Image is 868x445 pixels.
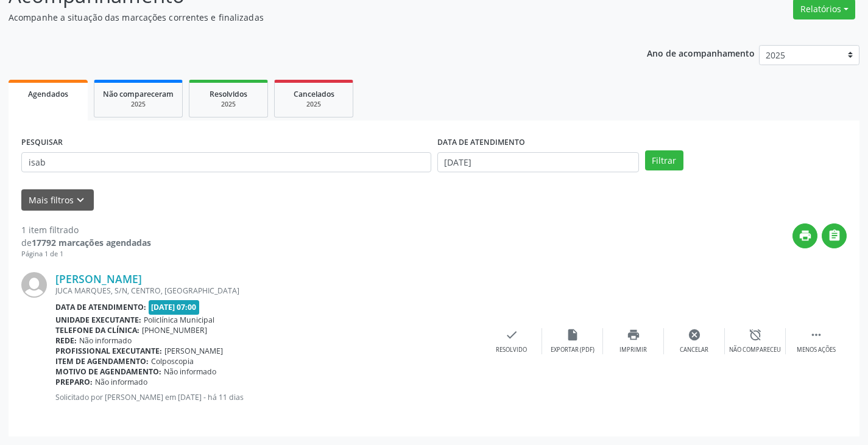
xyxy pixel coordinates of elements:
div: Não compareceu [729,346,781,354]
div: Cancelar [680,346,708,354]
a: [PERSON_NAME] [55,272,142,286]
strong: 17792 marcações agendadas [32,237,151,248]
p: Acompanhe a situação das marcações correntes e finalizadas [9,11,604,24]
div: Resolvido [496,346,527,354]
b: Profissional executante: [55,346,162,356]
button: Mais filtroskeyboard_arrow_down [21,189,94,211]
b: Rede: [55,335,77,346]
div: Imprimir [619,346,647,354]
i: keyboard_arrow_down [74,194,87,207]
div: JUCA MARQUES, S/N, CENTRO, [GEOGRAPHIC_DATA] [55,286,481,296]
p: Ano de acompanhamento [647,45,755,60]
span: [PERSON_NAME] [164,346,223,356]
i: cancel [688,328,701,342]
i: print [627,328,640,342]
i:  [828,229,841,242]
b: Data de atendimento: [55,302,146,312]
input: Selecione um intervalo [437,152,639,173]
span: [PHONE_NUMBER] [142,325,207,335]
span: [DATE] 07:00 [149,300,200,314]
b: Item de agendamento: [55,356,149,366]
span: Não informado [164,366,216,377]
div: Menos ações [797,346,836,354]
label: PESQUISAR [21,133,63,152]
input: Nome, CNS [21,152,431,173]
span: Resolvidos [210,89,247,99]
p: Solicitado por [PERSON_NAME] em [DATE] - há 11 dias [55,392,481,402]
div: 2025 [103,100,174,109]
b: Preparo: [55,377,93,387]
i: print [799,229,812,242]
span: Não compareceram [103,89,174,99]
span: Colposcopia [151,356,194,366]
span: Não informado [79,335,132,346]
div: 2025 [198,100,259,109]
span: Cancelados [294,89,334,99]
button: print [792,223,817,248]
button:  [822,223,847,248]
i: alarm_off [749,328,762,342]
button: Filtrar [645,150,683,171]
i: check [505,328,518,342]
b: Motivo de agendamento: [55,366,161,377]
label: DATA DE ATENDIMENTO [437,133,525,152]
div: 1 item filtrado [21,223,151,236]
div: 2025 [283,100,344,109]
span: Não informado [95,377,147,387]
b: Telefone da clínica: [55,325,139,335]
div: de [21,236,151,249]
b: Unidade executante: [55,315,141,325]
div: Exportar (PDF) [551,346,595,354]
i: insert_drive_file [566,328,579,342]
div: Página 1 de 1 [21,249,151,259]
span: Agendados [28,89,68,99]
i:  [810,328,823,342]
span: Policlínica Municipal [144,315,214,325]
img: img [21,272,47,298]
